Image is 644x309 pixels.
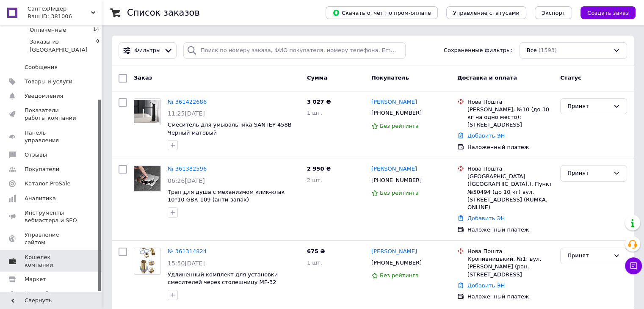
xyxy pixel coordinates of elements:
[567,102,610,111] div: Принят
[25,209,78,224] span: Инструменты вебмастера и SEO
[307,177,322,183] span: 2 шт.
[168,99,207,105] a: № 361422686
[25,151,47,159] span: Отзывы
[307,259,322,266] span: 1 шт.
[467,106,553,129] div: [PERSON_NAME], №10 (до 30 кг на одно место): [STREET_ADDRESS]
[371,98,417,106] a: [PERSON_NAME]
[25,276,46,283] span: Маркет
[25,231,78,246] span: Управление сайтом
[446,6,526,19] button: Управление статусами
[307,99,331,105] span: 3 027 ₴
[527,47,537,55] span: Все
[467,215,505,221] a: Добавить ЭН
[380,123,419,129] span: Без рейтинга
[307,74,327,81] span: Сумма
[467,255,553,279] div: Кропивницький, №1: вул. [PERSON_NAME] (ран. [STREET_ADDRESS]
[542,10,565,16] span: Экспорт
[467,132,505,139] a: Добавить ЭН
[168,248,207,254] a: № 361314824
[168,260,205,267] span: 15:50[DATE]
[326,6,438,19] button: Скачать отчет по пром-оплате
[139,248,156,274] img: Фото товару
[28,5,91,13] span: СантехЛидер
[370,108,423,119] div: [PHONE_NUMBER]
[25,195,56,202] span: Аналитика
[467,173,553,211] div: [GEOGRAPHIC_DATA] ([GEOGRAPHIC_DATA].), Пункт №50494 (до 10 кг) вул. [STREET_ADDRESS] (RUMKA. ONL...
[25,290,55,298] span: Настройки
[25,63,58,71] span: Сообщения
[332,9,431,17] span: Скачать отчет по пром-оплате
[380,272,419,279] span: Без рейтинга
[168,166,207,172] a: № 361382596
[168,271,278,286] a: Удлиненный комплект для установки смесителей через столешницу MF-32
[467,282,505,289] a: Добавить ЭН
[467,143,553,151] div: Наложенный платеж
[371,248,417,256] a: [PERSON_NAME]
[183,42,406,59] input: Поиск по номеру заказа, ФИО покупателя, номеру телефона, Email, номеру накладной
[134,98,161,125] a: Фото товару
[370,175,423,186] div: [PHONE_NUMBER]
[28,13,102,20] div: Ваш ID: 381006
[307,248,325,254] span: 675 ₴
[30,38,96,53] span: Заказы из [GEOGRAPHIC_DATA]
[457,74,517,81] span: Доставка и оплата
[535,6,572,19] button: Экспорт
[93,26,99,34] span: 14
[25,129,78,144] span: Панель управления
[580,6,636,19] button: Создать заказ
[96,38,99,53] span: 0
[134,165,161,192] a: Фото товару
[371,74,409,81] span: Покупатель
[134,100,160,123] img: Фото товару
[625,257,642,274] button: Чат с покупателем
[135,47,161,55] span: Фильтры
[307,110,322,116] span: 1 шт.
[134,166,160,191] img: Фото товару
[168,189,285,203] a: Трап для душа с механизмом клик-клак 10*10 GВК-109 (анти-запах)
[567,169,610,178] div: Принят
[168,121,292,136] a: Смеситель для умывальника SANTEP 458B Черный матовый
[25,78,72,86] span: Товары и услуги
[370,257,423,268] div: [PHONE_NUMBER]
[127,8,200,18] h1: Список заказов
[467,165,553,173] div: Нова Пошта
[587,10,629,16] span: Создать заказ
[307,166,331,172] span: 2 950 ₴
[30,26,66,34] span: Оплаченные
[560,74,581,81] span: Статус
[134,248,161,275] a: Фото товару
[467,248,553,255] div: Нова Пошта
[467,98,553,106] div: Нова Пошта
[467,293,553,301] div: Наложенный платеж
[134,74,152,81] span: Заказ
[25,166,59,173] span: Покупатели
[539,47,557,53] span: (1593)
[380,190,419,196] span: Без рейтинга
[25,92,63,100] span: Уведомления
[168,177,205,184] span: 06:26[DATE]
[572,9,636,16] a: Создать заказ
[467,226,553,234] div: Наложенный платеж
[25,254,78,269] span: Кошелек компании
[453,10,520,16] span: Управление статусами
[25,180,70,188] span: Каталог ProSale
[168,110,205,117] span: 11:25[DATE]
[371,165,417,173] a: [PERSON_NAME]
[25,107,78,122] span: Показатели работы компании
[444,47,513,55] span: Сохраненные фильтры:
[567,251,610,260] div: Принят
